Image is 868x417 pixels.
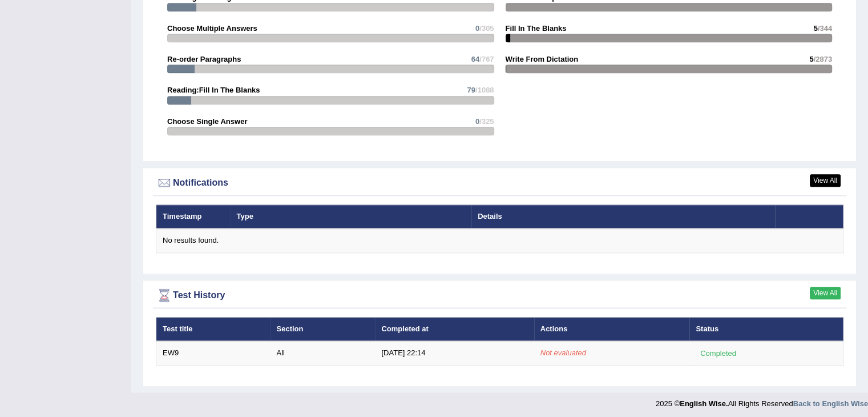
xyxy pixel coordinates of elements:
[375,341,534,365] td: [DATE] 22:14
[167,55,241,63] strong: Re-order Paragraphs
[810,174,841,187] a: View All
[534,317,690,341] th: Actions
[475,117,479,126] span: 0
[270,341,375,365] td: All
[506,55,579,63] strong: Write From Dictation
[475,24,479,33] span: 0
[231,205,472,228] th: Type
[810,287,841,299] a: View All
[689,317,843,341] th: Status
[479,117,494,126] span: /325
[471,55,479,63] span: 64
[167,117,247,126] strong: Choose Single Answer
[270,317,375,341] th: Section
[167,24,257,33] strong: Choose Multiple Answers
[475,86,494,94] span: /1088
[156,341,271,365] td: EW9
[818,24,832,33] span: /344
[813,24,817,33] span: 5
[471,205,774,228] th: Details
[167,86,260,94] strong: Reading:Fill In The Blanks
[809,55,813,63] span: 5
[375,317,534,341] th: Completed at
[163,235,837,246] div: No results found.
[467,86,475,94] span: 79
[156,287,843,304] div: Test History
[156,317,271,341] th: Test title
[479,24,494,33] span: /305
[813,55,832,63] span: /2873
[156,205,231,228] th: Timestamp
[793,399,868,408] a: Back to English Wise
[506,24,567,33] strong: Fill In The Blanks
[479,55,494,63] span: /767
[656,392,868,409] div: 2025 © All Rights Reserved
[156,174,843,191] div: Notifications
[680,399,728,408] strong: English Wise.
[696,347,740,359] div: Completed
[540,348,586,357] em: Not evaluated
